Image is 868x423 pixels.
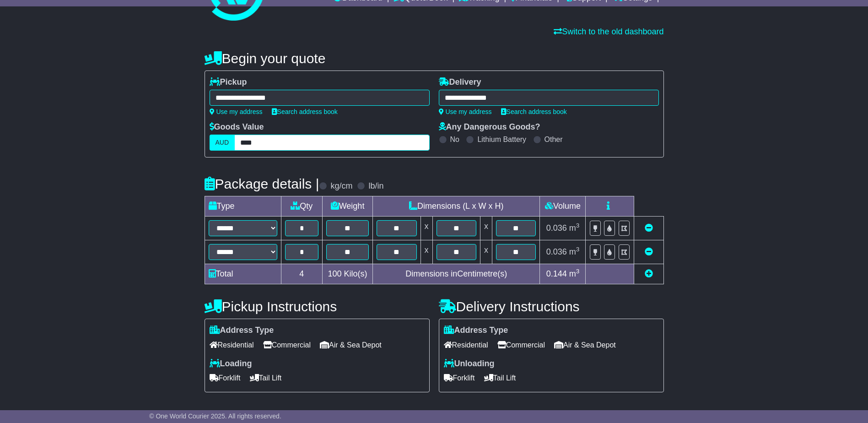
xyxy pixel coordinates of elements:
label: Address Type [444,325,508,336]
label: Other [545,135,563,144]
span: Residential [444,338,488,352]
label: kg/cm [330,181,352,191]
td: Dimensions in Centimetre(s) [373,264,540,284]
label: Lithium Battery [477,135,526,144]
span: 0.036 [546,223,567,233]
label: Address Type [210,325,274,336]
h4: Package details | [205,176,319,191]
a: Search address book [501,108,567,115]
td: Total [205,264,281,284]
span: m [569,269,580,278]
a: Use my address [210,108,263,115]
span: © One World Courier 2025. All rights reserved. [149,412,281,420]
a: Use my address [439,108,492,115]
span: m [569,223,580,233]
a: Add new item [645,269,653,278]
span: Air & Sea Depot [320,338,382,352]
span: 0.036 [546,247,567,256]
td: x [421,217,432,240]
span: Residential [210,338,254,352]
td: Type [205,196,281,217]
h4: Pickup Instructions [205,299,430,314]
label: Any Dangerous Goods? [439,122,540,132]
label: AUD [210,135,235,151]
h4: Begin your quote [205,51,664,66]
a: Remove this item [645,247,653,256]
span: Commercial [497,338,545,352]
td: 4 [281,264,323,284]
label: Unloading [444,359,495,369]
span: 0.144 [546,269,567,278]
label: Delivery [439,77,481,87]
a: Search address book [272,108,338,115]
td: Weight [323,196,373,217]
td: Kilo(s) [323,264,373,284]
label: lb/in [368,181,383,191]
span: Tail Lift [484,371,516,385]
label: Goods Value [210,122,264,132]
td: Volume [540,196,586,217]
label: No [450,135,459,144]
span: 100 [328,269,342,278]
span: m [569,247,580,256]
span: Forklift [444,371,475,385]
span: Commercial [263,338,311,352]
h4: Delivery Instructions [439,299,664,314]
sup: 3 [576,222,580,229]
label: Pickup [210,77,247,87]
sup: 3 [576,246,580,253]
span: Forklift [210,371,241,385]
td: x [480,240,492,264]
span: Air & Sea Depot [554,338,616,352]
td: Qty [281,196,323,217]
td: x [421,240,432,264]
span: Tail Lift [250,371,282,385]
a: Remove this item [645,223,653,233]
label: Loading [210,359,252,369]
a: Switch to the old dashboard [554,27,663,36]
sup: 3 [576,268,580,275]
td: Dimensions (L x W x H) [373,196,540,217]
td: x [480,217,492,240]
